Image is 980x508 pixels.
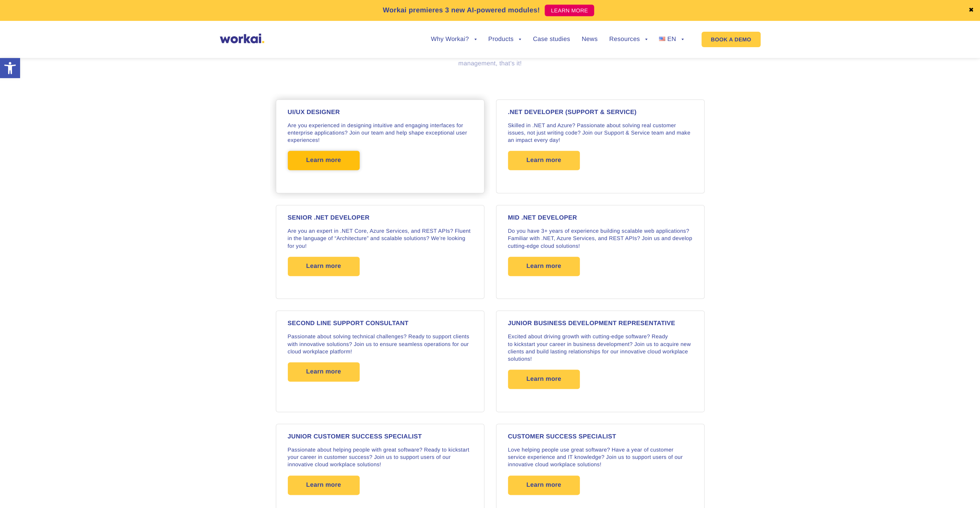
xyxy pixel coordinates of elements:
a: Case studies [533,36,570,43]
p: Are you an expert in .NET Core, Azure Services, and REST APIs? Fluent in the language of “Archite... [288,227,472,250]
p: Do you have 3+ years of experience building scalable web applications? Familiar with .NET, Azure ... [508,227,693,250]
h4: MID .NET DEVELOPER [508,215,693,221]
h4: .NET DEVELOPER (Support & Service) [508,109,693,116]
a: ✖ [968,7,974,14]
h4: Junior Business Development Representative [508,320,693,327]
a: Junior Business Development Representative Excited about driving growth with cutting-edge softwar... [490,305,710,418]
span: Learn more [306,151,341,170]
p: Workai premieres 3 new AI-powered modules! [383,5,540,15]
a: LEARN MORE [545,5,594,16]
p: Are you experienced in designing intuitive and engaging interfaces for enterprise applications? J... [288,122,472,144]
h4: SECOND LINE SUPPORT CONSULTANT [288,320,472,327]
a: Products [488,36,521,43]
a: UI/UX DESIGNER Are you experienced in designing intuitive and engaging interfaces for enterprise ... [270,94,490,199]
p: Love helping people use great software? Have a year of customer service experience and IT knowled... [508,446,693,469]
a: News [582,36,598,43]
h4: CUSTOMER SUCCESS SPECIALIST [508,434,693,440]
a: BOOK A DEMO [701,32,760,47]
a: SECOND LINE SUPPORT CONSULTANT Passionate about solving technical challenges? Ready to support cl... [270,305,490,418]
span: Learn more [527,370,561,389]
span: Learn more [527,476,561,495]
a: Why Workai? [431,36,476,43]
span: EN [667,36,676,43]
p: Skilled in .NET and Azure? Passionate about solving real customer issues, not just writing code? ... [508,122,693,144]
h4: UI/UX DESIGNER [288,109,472,116]
span: Learn more [306,476,341,495]
span: Learn more [306,362,341,382]
span: The recruitment process is simple and straightforward: a meeting with your future team leader, th... [292,51,688,67]
h4: JUNIOR CUSTOMER SUCCESS SPECIALIST [288,434,472,440]
p: Passionate about solving technical challenges? Ready to support clients with innovative solutions... [288,333,472,355]
span: Learn more [527,257,561,276]
span: Learn more [306,257,341,276]
p: Passionate about helping people with great software? Ready to kickstart your career in customer s... [288,446,472,469]
p: Excited about driving growth with cutting-edge software? Ready to kickstart your career in busine... [508,333,693,363]
h4: SENIOR .NET DEVELOPER [288,215,472,221]
a: SENIOR .NET DEVELOPER Are you an expert in .NET Core, Azure Services, and REST APIs? Fluent in th... [270,199,490,305]
span: Learn more [527,151,561,170]
a: Resources [609,36,647,43]
a: MID .NET DEVELOPER Do you have 3+ years of experience building scalable web applications? Familia... [490,199,710,305]
a: .NET DEVELOPER (Support & Service) Skilled in .NET and Azure? Passionate about solving real custo... [490,94,710,199]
